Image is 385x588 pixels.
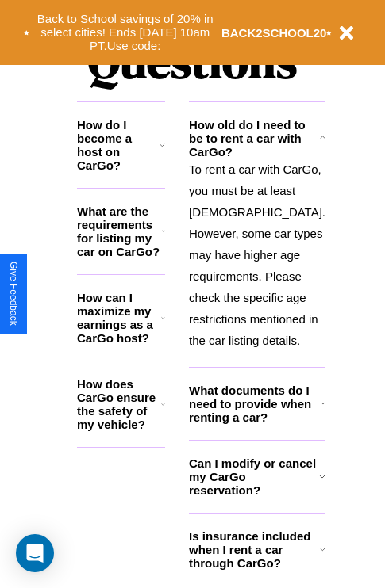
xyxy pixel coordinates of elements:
h3: How do I become a host on CarGo? [77,118,160,172]
h3: How can I maximize my earnings as a CarGo host? [77,291,161,345]
h3: Can I modify or cancel my CarGo reservation? [189,456,319,497]
b: BACK2SCHOOL20 [221,26,327,40]
h3: What are the requirements for listing my car on CarGo? [77,204,162,258]
h3: How does CarGo ensure the safety of my vehicle? [77,377,161,431]
div: Open Intercom Messenger [16,534,54,572]
p: To rent a car with CarGo, you must be at least [DEMOGRAPHIC_DATA]. However, some car types may ha... [189,158,325,351]
div: Give Feedback [8,262,19,326]
h3: How old do I need to be to rent a car with CarGo? [189,118,319,158]
h3: Is insurance included when I rent a car through CarGo? [189,529,320,570]
button: Back to School savings of 20% in select cities! Ends [DATE] 10am PT.Use code: [29,8,221,57]
h3: What documents do I need to provide when renting a car? [189,384,321,424]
